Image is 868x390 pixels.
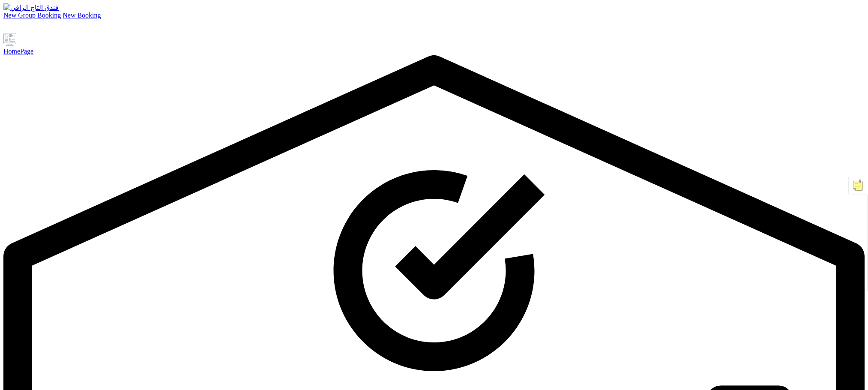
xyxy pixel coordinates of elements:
[3,3,865,12] a: فندق التاج الراقي
[16,25,27,33] a: Settings
[3,48,865,55] div: HomePage
[3,12,61,19] a: New Group Booking
[63,12,101,19] a: New Booking
[29,25,39,33] a: Staff feedback
[3,25,15,33] a: Support
[3,3,59,12] img: فندق التاج الراقي
[3,33,865,55] a: HomePage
